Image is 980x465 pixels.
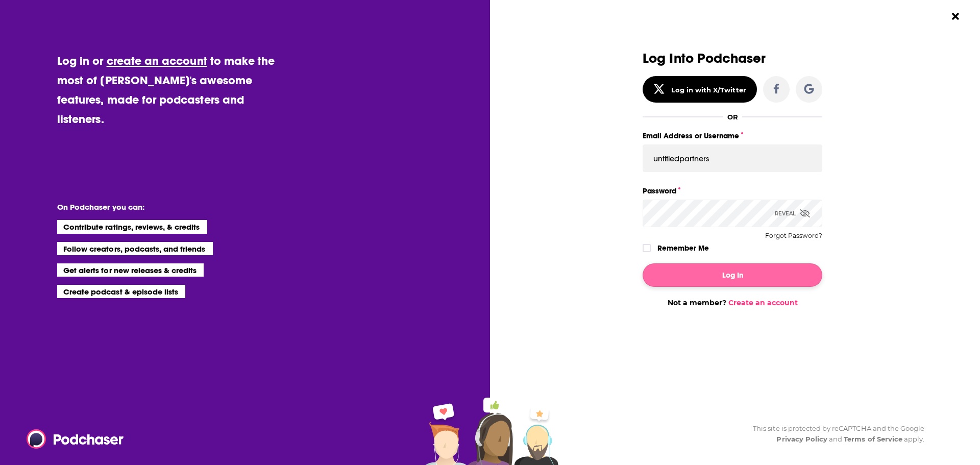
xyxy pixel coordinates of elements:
[775,200,810,227] div: Reveal
[27,429,125,449] img: Podchaser - Follow, Share and Rate Podcasts
[107,54,207,68] a: create an account
[57,220,207,233] li: Contribute ratings, reviews, & credits
[745,423,924,445] div: This site is protected by reCAPTCHA and the Google and apply.
[643,51,822,66] h3: Log Into Podchaser
[57,202,261,212] li: On Podchaser you can:
[643,76,757,103] button: Log in with X/Twitter
[776,435,827,443] a: Privacy Policy
[57,242,213,255] li: Follow creators, podcasts, and friends
[765,232,822,239] button: Forgot Password?
[643,298,822,307] div: Not a member?
[643,263,822,287] button: Log In
[643,129,822,142] label: Email Address or Username
[946,7,965,26] button: Close Button
[57,263,204,277] li: Get alerts for new releases & credits
[844,435,902,443] a: Terms of Service
[727,113,738,121] div: OR
[643,144,822,172] input: Email Address or Username
[643,184,822,198] label: Password
[657,241,709,255] label: Remember Me
[728,298,798,307] a: Create an account
[57,285,185,298] li: Create podcast & episode lists
[27,429,116,449] a: Podchaser - Follow, Share and Rate Podcasts
[671,86,746,94] div: Log in with X/Twitter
